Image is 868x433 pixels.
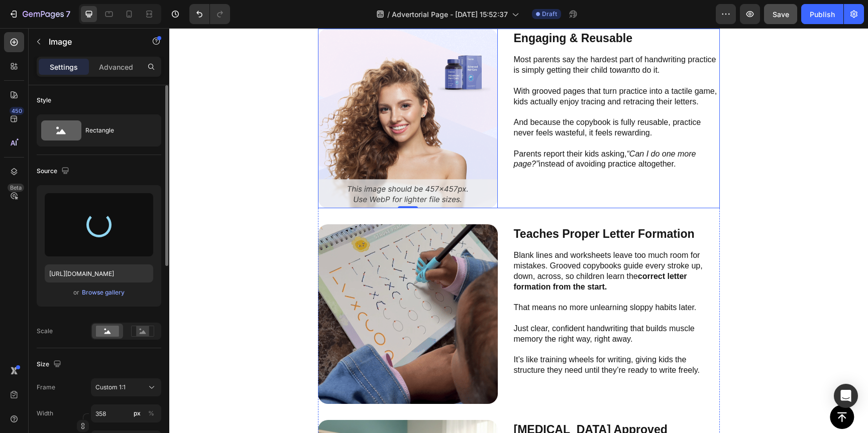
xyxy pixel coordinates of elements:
p: Advanced [99,62,133,72]
div: Rectangle [85,119,147,142]
span: Draft [542,10,557,19]
div: px [134,409,141,418]
div: % [148,409,154,418]
p: Teaches Proper Letter Formation [345,197,550,215]
button: Custom 1:1 [91,378,161,396]
div: Beta [8,184,24,192]
div: Undo/Redo [189,4,230,24]
button: Save [764,4,797,24]
div: Style [37,96,51,105]
p: Just clear, confident handwriting that builds muscle memory the right way, right away. [345,296,550,317]
p: Blank lines and worksheets leave too much room for mistakes. Grooved copybooks guide every stroke... [345,222,550,264]
p: 7 [66,8,70,20]
p: That means no more unlearning sloppy habits later. [345,274,550,285]
input: https://example.com/image.jpg [45,264,153,282]
button: Browse gallery [81,287,125,298]
button: 7 [4,4,75,24]
p: It’s like training wheels for writing, giving kids the structure they need until they’re ready to... [345,327,550,348]
span: Custom 1:1 [95,383,126,392]
span: Advertorial Page - [DATE] 15:52:37 [392,9,508,20]
p: Image [49,36,134,48]
p: And because the copybook is fully reusable, practice never feels wasteful, it feels rewarding. [345,89,550,110]
strong: correct letter formation from the start. [345,244,518,263]
button: px [145,407,157,419]
img: gempages_584242931204883013-4d1688e0-d2f1-4933-bd17-40cb869245c8.gif [149,196,329,376]
input: px% [91,404,161,422]
div: Browse gallery [82,288,125,297]
div: Open Intercom Messenger [834,384,858,408]
span: Save [773,10,789,19]
iframe: Design area [169,28,868,433]
p: Settings [50,62,78,72]
span: or [73,286,79,299]
div: Scale [37,327,53,336]
p: With grooved pages that turn practice into a tactile game, kids actually enjoy tracing and retrac... [345,58,550,79]
button: Publish [801,4,843,24]
div: Size [37,358,63,371]
div: 450 [10,107,24,115]
p: Parents report their kids asking, instead of avoiding practice altogether. [345,121,550,142]
label: Frame [37,383,55,392]
div: Publish [810,9,835,20]
label: Width [37,409,53,418]
i: want [447,38,464,46]
div: Source [37,165,71,178]
span: / [387,9,390,20]
button: % [131,407,143,419]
